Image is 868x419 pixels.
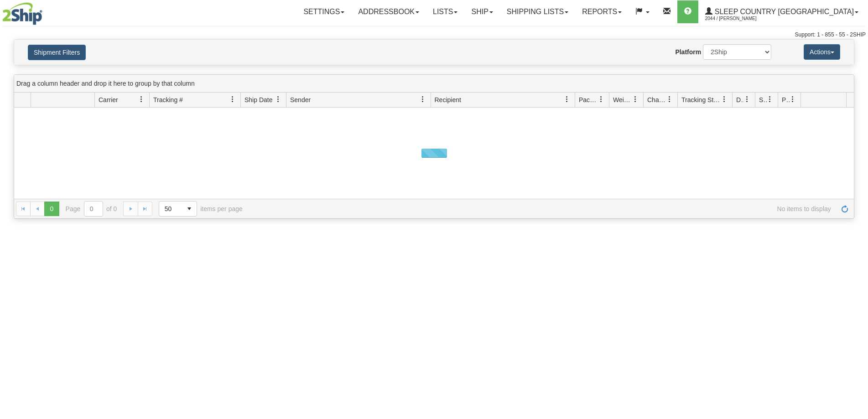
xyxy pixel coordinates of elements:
button: Shipment Filters [28,45,86,60]
a: Shipping lists [500,0,575,23]
span: items per page [159,201,243,217]
div: grid grouping header [14,75,854,93]
span: Sleep Country [GEOGRAPHIC_DATA] [712,8,854,16]
a: Tracking Status filter column settings [717,92,732,107]
span: Packages [579,95,598,104]
span: Charge [647,95,666,104]
span: Page sizes drop down [159,201,197,217]
a: Tracking # filter column settings [225,92,240,107]
a: Weight filter column settings [628,92,643,107]
a: Refresh [837,202,852,216]
a: Carrier filter column settings [134,92,149,107]
a: Settings [296,0,351,23]
iframe: chat widget [847,163,867,256]
span: Sender [290,95,311,104]
a: Packages filter column settings [593,92,609,107]
span: Recipient [435,95,461,104]
div: Support: 1 - 855 - 55 - 2SHIP [2,31,866,39]
span: Shipment Issues [759,95,767,104]
a: Sender filter column settings [415,92,431,107]
a: Ship [464,0,499,23]
a: Addressbook [351,0,426,23]
a: Sleep Country [GEOGRAPHIC_DATA] 2044 / [PERSON_NAME] [698,0,865,23]
span: Ship Date [244,95,272,104]
span: Page 0 [44,202,59,216]
a: Delivery Status filter column settings [739,92,755,107]
a: Recipient filter column settings [559,92,575,107]
span: Tracking Status [681,95,721,104]
a: Charge filter column settings [662,92,677,107]
button: Actions [804,44,840,60]
a: Ship Date filter column settings [270,92,286,107]
a: Pickup Status filter column settings [785,92,800,107]
span: Pickup Status [782,95,790,104]
span: Tracking # [153,95,183,104]
span: No items to display [255,205,831,212]
span: Delivery Status [736,95,744,104]
a: Shipment Issues filter column settings [762,92,778,107]
span: Weight [613,95,632,104]
a: Reports [575,0,629,23]
span: Carrier [99,95,118,104]
span: 50 [165,204,177,213]
span: 2044 / [PERSON_NAME] [705,14,774,23]
span: Page of 0 [66,201,117,217]
a: Lists [426,0,464,23]
span: select [182,202,197,216]
label: Platform [675,47,701,57]
img: logo2044.jpg [2,2,42,25]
